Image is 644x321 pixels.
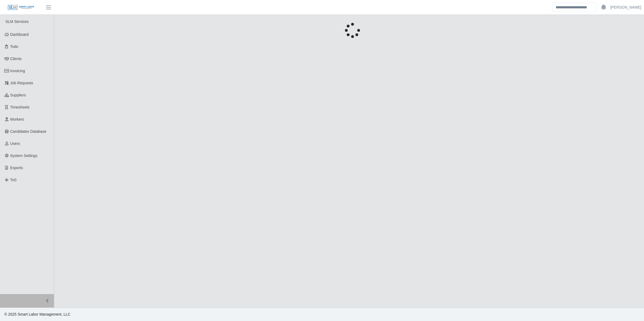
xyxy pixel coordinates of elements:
span: Dashboard [10,32,29,37]
span: Timesheets [10,105,30,109]
span: Todo [10,44,18,49]
span: Job Requests [10,81,33,85]
img: SLM Logo [8,5,34,11]
span: © 2025 Smart Labor Management, LLC [4,312,70,316]
span: System Settings [10,153,37,158]
a: [PERSON_NAME] [610,5,641,10]
span: Exports [10,166,23,170]
span: Users [10,141,20,146]
span: Workers [10,117,24,121]
span: Candidates Database [10,129,47,134]
span: Invoicing [10,69,25,73]
span: Suppliers [10,93,26,97]
span: Clients [10,57,22,61]
input: Search [552,3,597,12]
span: SLM Services [5,19,29,24]
span: ToS [10,178,17,182]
